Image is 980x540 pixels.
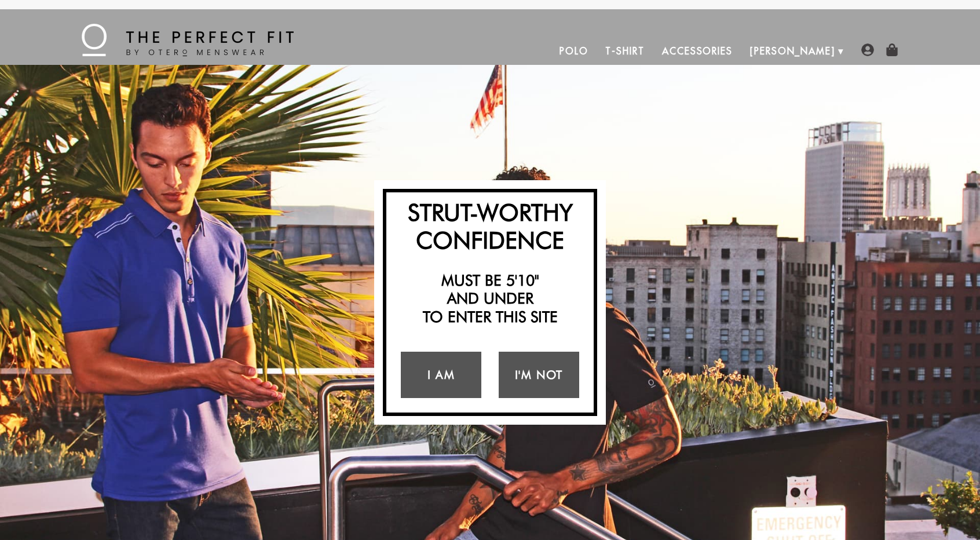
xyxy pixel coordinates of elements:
a: T-Shirt [597,37,653,65]
a: Accessories [653,37,741,65]
img: user-account-icon.png [861,43,874,56]
a: I'm Not [499,352,579,398]
a: I Am [401,352,481,398]
h2: Must be 5'10" and under to enter this site [392,271,588,326]
img: The Perfect Fit - by Otero Menswear - Logo [82,24,294,56]
h2: Strut-Worthy Confidence [392,198,588,254]
img: shopping-bag-icon.png [886,43,898,56]
a: [PERSON_NAME] [741,37,844,65]
a: Polo [551,37,597,65]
